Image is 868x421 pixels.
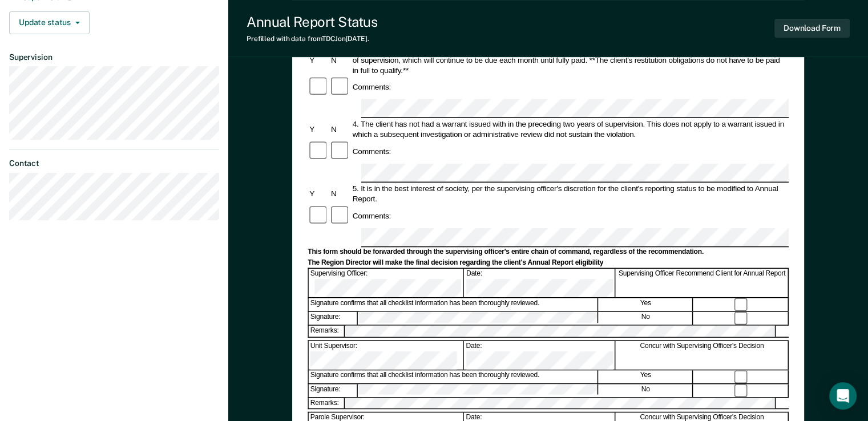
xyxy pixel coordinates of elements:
div: Prefilled with data from TDCJ on [DATE] . [247,35,377,43]
div: Comments: [351,82,393,92]
dt: Contact [9,159,219,168]
div: Y [308,189,329,199]
div: 3. The client has maintained compliance with all restitution obligations in accordance to PD/POP-... [351,44,789,75]
div: Y [308,55,329,65]
div: The Region Director will make the final decision regarding the client's Annual Report eligibility [308,258,789,267]
div: Annual Report Status [247,14,377,30]
div: 5. It is in the best interest of society, per the supervising officer's discretion for the client... [351,184,789,204]
div: No [599,384,693,397]
div: 4. The client has not had a warrant issued with in the preceding two years of supervision. This d... [351,119,789,140]
div: No [599,312,693,325]
div: This form should be forwarded through the supervising officer's entire chain of command, regardle... [308,248,789,257]
div: N [329,124,351,135]
div: Date: [465,269,615,297]
div: Signature confirms that all checklist information has been thoroughly reviewed. [309,298,598,311]
div: Remarks: [309,398,345,408]
div: N [329,55,351,65]
div: Signature: [309,312,358,325]
div: Date: [465,341,615,369]
div: Supervising Officer: [309,269,464,297]
dt: Supervision [9,52,219,62]
div: Signature: [309,384,358,397]
div: N [329,189,351,199]
div: Comments: [351,147,393,157]
div: Unit Supervisor: [309,341,463,369]
div: Y [308,124,329,135]
div: Comments: [351,211,393,221]
div: Supervising Officer Recommend Client for Annual Report [616,269,789,297]
button: Download Form [774,19,850,38]
button: Update status [9,11,90,34]
div: Remarks: [309,326,345,337]
div: Signature confirms that all checklist information has been thoroughly reviewed. [309,370,598,383]
div: Concur with Supervising Officer's Decision [616,341,789,369]
div: Open Intercom Messenger [829,382,857,410]
div: Yes [599,298,693,311]
div: Yes [599,370,693,383]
